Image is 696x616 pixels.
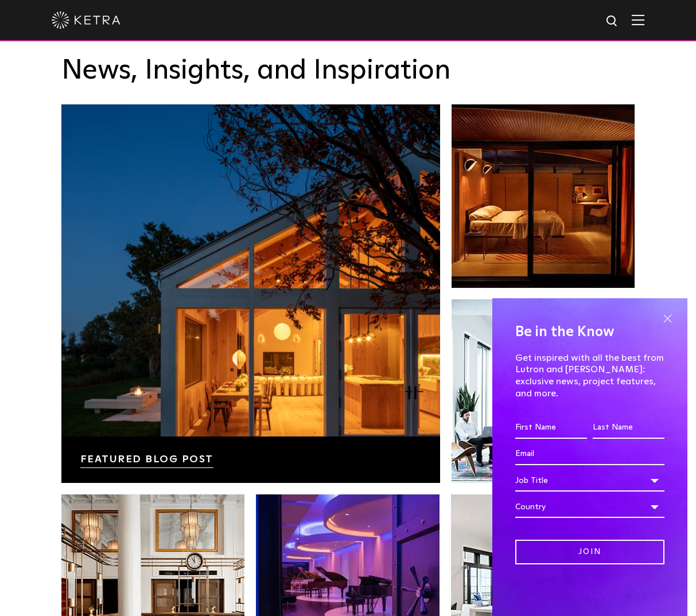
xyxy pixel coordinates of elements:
h4: Be in the Know [515,321,664,343]
input: First Name [515,417,587,439]
div: Country [515,496,664,518]
img: Hamburger%20Nav.svg [632,14,644,25]
img: ketra-logo-2019-white [52,11,120,29]
div: Job Title [515,470,664,492]
h3: News, Insights, and Inspiration [61,54,635,88]
input: Last Name [593,417,664,439]
img: search icon [605,14,620,29]
input: Email [515,443,664,465]
p: Get inspired with all the best from Lutron and [PERSON_NAME]: exclusive news, project features, a... [515,352,664,400]
input: Join [515,540,664,564]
